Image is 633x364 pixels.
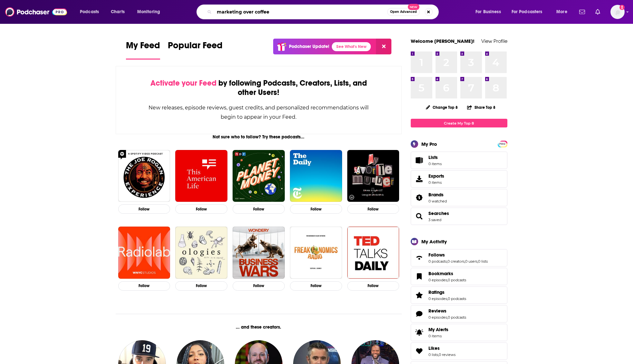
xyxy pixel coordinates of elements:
[428,173,444,179] span: Exports
[175,227,227,279] a: Ologies with Alie Ward
[5,6,67,18] img: Podchaser - Follow, Share and Rate Podcasts
[413,156,426,165] span: Lists
[168,40,223,60] a: Popular Feed
[413,253,426,262] a: Follows
[507,7,552,17] button: open menu
[428,252,488,258] a: Follows
[413,309,426,318] a: Reviews
[411,119,507,127] a: Create My Top 8
[233,204,285,214] button: Follow
[428,154,442,160] span: Lists
[428,278,447,282] a: 0 episodes
[118,281,170,291] button: Follow
[411,268,507,285] span: Bookmarks
[478,259,488,264] a: 0 lists
[411,305,507,322] span: Reviews
[413,328,426,337] span: My Alerts
[481,38,507,44] a: View Profile
[411,249,507,266] span: Follows
[477,259,478,264] span: ,
[428,210,449,216] span: Searches
[465,259,477,264] a: 0 users
[411,324,507,341] a: My Alerts
[411,170,507,188] a: Exports
[428,296,447,301] a: 0 episodes
[475,7,501,16] span: For Business
[428,352,438,357] a: 0 lists
[428,218,441,222] a: 3 saved
[465,259,465,264] span: ,
[411,189,507,206] span: Brands
[428,345,456,351] a: Likes
[428,308,466,314] a: Reviews
[556,7,567,16] span: More
[610,5,625,19] img: User Profile
[133,7,168,17] button: open menu
[428,162,442,166] span: 0 items
[214,7,387,17] input: Search podcasts, credits, & more...
[290,204,342,214] button: Follow
[111,7,125,16] span: Charts
[332,42,371,51] a: See What's New
[411,152,507,169] a: Lists
[75,7,107,17] button: open menu
[428,192,447,198] a: Brands
[233,227,285,279] img: Business Wars
[413,193,426,202] a: Brands
[413,174,426,183] span: Exports
[203,5,445,19] div: Search podcasts, credits, & more...
[411,286,507,304] span: Ratings
[289,44,329,49] p: Podchaser Update!
[499,142,506,146] span: PRO
[347,150,399,202] a: My Favorite Murder with Karen Kilgariff and Georgia Hardstark
[552,7,575,17] button: open menu
[428,199,447,203] a: 0 watched
[428,271,466,276] a: Bookmarks
[290,227,342,279] img: Freakonomics Radio
[408,4,419,10] span: New
[118,227,170,279] img: Radiolab
[148,79,369,97] div: by following Podcasts, Creators, Lists, and other Users!
[428,289,466,295] a: Ratings
[413,212,426,221] a: Searches
[512,7,542,16] span: For Podcasters
[116,324,402,330] div: ... and these creators.
[428,315,447,320] a: 0 episodes
[448,296,466,301] a: 0 podcasts
[411,342,507,360] span: Likes
[577,6,588,17] a: Show notifications dropdown
[610,5,625,19] button: Show profile menu
[413,347,426,356] a: Likes
[347,204,399,214] button: Follow
[428,252,445,258] span: Follows
[126,40,160,60] a: My Feed
[428,327,448,332] span: My Alerts
[118,150,170,202] img: The Joe Rogan Experience
[471,7,509,17] button: open menu
[80,7,99,16] span: Podcasts
[448,315,466,320] a: 0 podcasts
[175,204,227,214] button: Follow
[619,5,625,10] svg: Add a profile image
[233,150,285,202] img: Planet Money
[290,281,342,291] button: Follow
[447,315,448,320] span: ,
[116,134,402,140] div: Not sure who to follow? Try these podcasts...
[499,141,506,146] a: PRO
[428,289,445,295] span: Ratings
[118,204,170,214] button: Follow
[610,5,625,19] span: Logged in as hannahlee98
[126,40,160,55] span: My Feed
[168,40,223,55] span: Popular Feed
[428,180,444,185] span: 0 items
[347,227,399,279] img: TED Talks Daily
[175,150,227,202] img: This American Life
[428,345,440,351] span: Likes
[290,150,342,202] a: The Daily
